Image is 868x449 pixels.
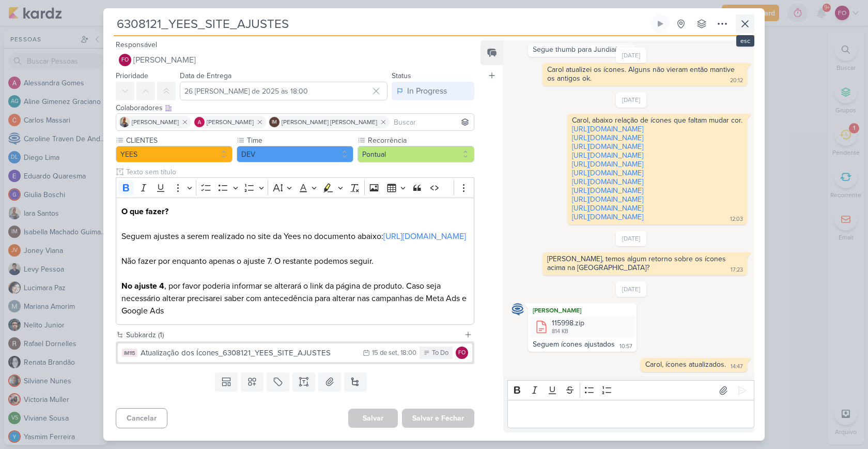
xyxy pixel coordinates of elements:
a: [URL][DOMAIN_NAME] [572,142,643,151]
div: 17:23 [731,266,743,274]
div: 9:12 [621,48,630,56]
div: Carol, abaixo relação de ícones que faltam mudar cor. [572,116,742,125]
div: [PERSON_NAME], temos algum retorno sobre os ícones acima na [GEOGRAPHIC_DATA]? [547,255,728,272]
p: FO [458,350,466,356]
div: Editor editing area: main [116,198,474,325]
button: YEES [116,146,233,162]
span: [PERSON_NAME] [207,117,254,127]
div: In Progress [407,85,447,97]
div: 115998.zip [552,318,584,328]
a: [URL][DOMAIN_NAME] [572,213,643,221]
div: Fabio Oliveira [456,347,468,359]
span: [PERSON_NAME] [133,54,196,66]
div: 115998.zip [530,316,634,338]
div: [PERSON_NAME] [530,305,634,316]
div: Subkardz (1) [126,330,460,340]
label: Responsável [116,40,157,49]
a: [URL][DOMAIN_NAME] [572,133,643,142]
a: [URL][DOMAIN_NAME] [572,186,643,195]
label: Data de Entrega [180,71,231,80]
div: Fabio Oliveira [119,54,131,66]
div: 20:12 [730,77,743,85]
a: [URL][DOMAIN_NAME] [383,231,466,242]
div: 814 KB [552,327,584,336]
div: Ligar relógio [656,20,664,28]
p: FO [121,57,129,63]
div: 15 de set [372,350,397,356]
div: Editor toolbar [507,380,754,400]
button: In Progress [392,82,474,100]
strong: No ajuste 4 [121,281,164,291]
img: Alessandra Gomes [194,117,205,127]
label: CLIENTES [125,135,233,146]
input: Select a date [180,82,388,100]
div: esc [736,35,754,47]
div: Segue thumb para Jundiaí [533,45,616,54]
input: Texto sem título [124,167,474,177]
div: 12:03 [730,215,743,223]
a: [URL][DOMAIN_NAME] [572,169,643,177]
label: Prioridade [116,71,148,80]
div: Atualização dos Ícones_6308121_YEES_SITE_AJUSTES [141,347,358,359]
img: Iara Santos [119,117,130,127]
div: Carol, ícones atualizados. [645,360,726,369]
a: [URL][DOMAIN_NAME] [572,125,643,133]
button: DEV [237,146,353,162]
div: IM115 [122,349,137,357]
button: IM115 Atualização dos Ícones_6308121_YEES_SITE_AJUSTES 15 de set , 18:00 To Do FO [118,343,472,362]
a: [URL][DOMAIN_NAME] [572,195,643,204]
a: [URL][DOMAIN_NAME] [572,160,643,169]
strong: O que fazer? [121,206,168,217]
div: 10:57 [619,342,632,351]
div: Seguem ícones ajustados [533,340,615,349]
div: 14:47 [731,363,743,371]
div: Editor editing area: main [507,400,754,428]
label: Recorrência [367,135,474,146]
input: Kard Sem Título [114,14,649,33]
p: IM [272,120,277,125]
a: [URL][DOMAIN_NAME] [572,204,643,213]
div: Editor toolbar [116,177,474,198]
span: [PERSON_NAME] [PERSON_NAME] [282,117,377,127]
div: Isabella Machado Guimarães [269,117,280,127]
button: Cancelar [116,408,167,428]
p: Seguem ajustes a serem realizado no site da Yees no documento abaixo: Não fazer por enquanto apen... [121,205,469,317]
label: Status [392,71,411,80]
div: To Do [432,348,448,358]
label: Time [246,135,353,146]
span: [PERSON_NAME] [132,117,179,127]
input: Buscar [392,116,472,128]
a: [URL][DOMAIN_NAME] [572,177,643,186]
img: Caroline Traven De Andrade [512,303,524,316]
div: Colaboradores [116,102,474,113]
button: FO [PERSON_NAME] [116,51,474,69]
div: , 18:00 [397,350,416,356]
div: Carol atualizei os ícones. Alguns não vieram então mantive os antigos ok. [547,65,737,83]
a: [URL][DOMAIN_NAME] [572,151,643,160]
button: Pontual [358,146,474,162]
